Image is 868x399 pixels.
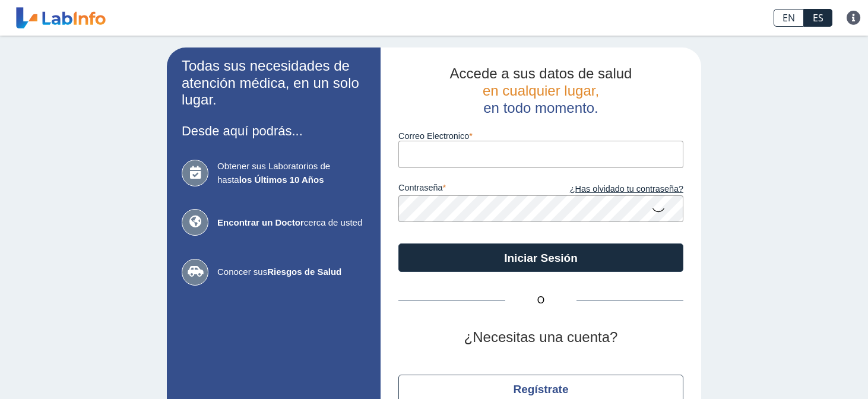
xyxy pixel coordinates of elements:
[217,160,366,186] span: Obtener sus Laboratorios de hasta
[505,293,576,308] span: O
[541,183,683,196] a: ¿Has olvidado tu contraseña?
[239,175,324,185] b: los Últimos 10 Años
[217,265,366,279] span: Conocer sus
[217,216,366,230] span: cerca de usted
[398,243,683,272] button: Iniciar Sesión
[398,183,541,196] label: contraseña
[182,123,366,138] h3: Desde aquí podrás...
[217,217,304,227] b: Encontrar un Doctor
[182,58,366,109] h2: Todas sus necesidades de atención médica, en un solo lugar.
[483,100,598,116] span: en todo momento.
[398,131,683,141] label: Correo Electronico
[804,9,832,27] a: ES
[774,9,804,27] a: EN
[450,65,632,81] span: Accede a sus datos de salud
[483,83,599,99] span: en cualquier lugar,
[398,329,683,346] h2: ¿Necesitas una cuenta?
[267,267,341,277] b: Riesgos de Salud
